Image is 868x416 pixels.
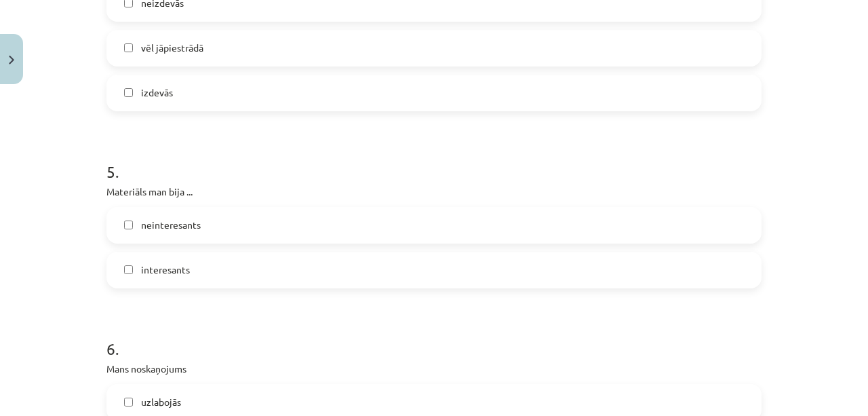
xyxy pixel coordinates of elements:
span: interesants [141,263,190,277]
h1: 6 . [106,316,762,358]
input: uzlabojās [124,398,133,406]
h1: 5 . [106,138,762,181]
p: Materiāls man bija ... [106,185,762,199]
input: neinteresants [124,221,133,229]
span: neinteresants [141,218,201,232]
span: uzlabojās [141,395,181,409]
p: Mans noskaņojums [106,362,762,376]
input: vēl jāpiestrādā [124,43,133,52]
img: icon-close-lesson-0947bae3869378f0d4975bcd49f059093ad1ed9edebbc8119c70593378902aed.svg [9,56,14,64]
span: vēl jāpiestrādā [141,41,203,55]
span: izdevās [141,86,173,100]
input: interesants [124,265,133,274]
input: izdevās [124,88,133,97]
